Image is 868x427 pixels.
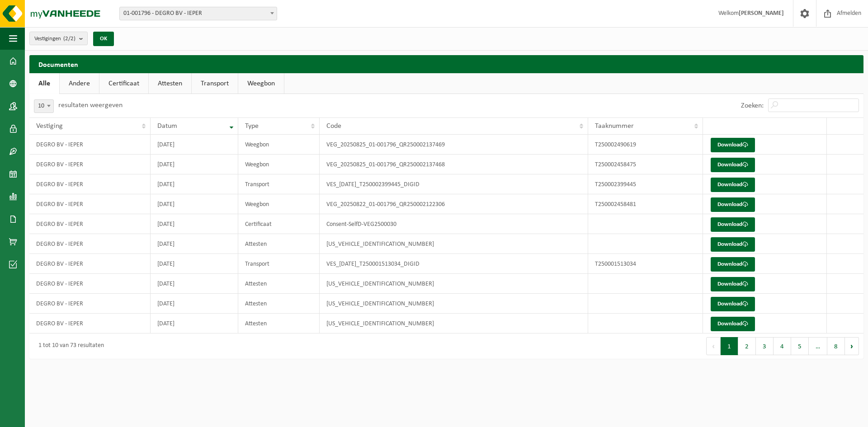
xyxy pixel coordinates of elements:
a: Download [711,297,755,311]
td: Attesten [238,234,320,254]
span: Vestiging [36,122,63,130]
a: Download [711,257,755,272]
td: [US_VEHICLE_IDENTIFICATION_NUMBER] [320,314,589,333]
td: T250001513034 [588,254,703,274]
label: resultaten weergeven [58,102,123,109]
button: OK [93,32,114,46]
td: [US_VEHICLE_IDENTIFICATION_NUMBER] [320,294,589,314]
a: Download [711,158,755,172]
td: Attesten [238,274,320,294]
a: Download [711,197,755,212]
span: Code [326,122,341,130]
span: 10 [34,100,53,113]
td: Weegbon [238,135,320,155]
td: DEGRO BV - IEPER [29,234,151,254]
span: 01-001796 - DEGRO BV - IEPER [120,7,277,20]
td: T250002399445 [588,174,703,194]
span: Datum [157,122,177,130]
td: [DATE] [151,274,238,294]
td: VEG_20250825_01-001796_QR250002137468 [320,155,589,174]
td: [DATE] [151,194,238,214]
td: VES_[DATE]_T250001513034_DIGID [320,254,589,274]
td: [DATE] [151,174,238,194]
td: [DATE] [151,135,238,155]
td: [DATE] [151,294,238,314]
td: DEGRO BV - IEPER [29,135,151,155]
td: T250002458481 [588,194,703,214]
button: Previous [706,337,721,355]
a: Attesten [149,73,191,94]
td: [US_VEHICLE_IDENTIFICATION_NUMBER] [320,274,589,294]
span: … [809,337,827,355]
div: 1 tot 10 van 73 resultaten [34,338,104,354]
td: [DATE] [151,155,238,174]
td: DEGRO BV - IEPER [29,214,151,234]
span: Vestigingen [34,32,75,46]
td: Attesten [238,294,320,314]
td: DEGRO BV - IEPER [29,155,151,174]
a: Download [711,178,755,192]
button: 8 [827,337,845,355]
td: T250002490619 [588,135,703,155]
button: 4 [774,337,791,355]
td: [DATE] [151,314,238,333]
a: Transport [192,73,238,94]
button: 5 [791,337,809,355]
a: Andere [60,73,99,94]
td: DEGRO BV - IEPER [29,254,151,274]
td: VEG_20250822_01-001796_QR250002122306 [320,194,589,214]
a: Download [711,138,755,152]
td: VEG_20250825_01-001796_QR250002137469 [320,135,589,155]
a: Alle [29,73,59,94]
td: Certificaat [238,214,320,234]
td: [DATE] [151,234,238,254]
count: (2/2) [63,36,75,42]
td: [US_VEHICLE_IDENTIFICATION_NUMBER] [320,234,589,254]
td: [DATE] [151,214,238,234]
span: 10 [34,99,54,113]
button: Next [845,337,859,355]
a: Certificaat [99,73,148,94]
td: Transport [238,254,320,274]
td: T250002458475 [588,155,703,174]
td: DEGRO BV - IEPER [29,194,151,214]
label: Zoeken: [741,102,764,109]
button: Vestigingen(2/2) [29,32,88,45]
strong: [PERSON_NAME] [739,10,784,17]
h2: Documenten [29,55,863,73]
td: VES_[DATE]_T250002399445_DIGID [320,174,589,194]
button: 1 [721,337,738,355]
button: 3 [756,337,774,355]
a: Download [711,217,755,232]
a: Download [711,317,755,331]
a: Download [711,237,755,252]
td: Weegbon [238,194,320,214]
span: 01-001796 - DEGRO BV - IEPER [119,7,277,20]
td: Weegbon [238,155,320,174]
td: Consent-SelfD-VEG2500030 [320,214,589,234]
td: DEGRO BV - IEPER [29,174,151,194]
span: Type [245,122,259,130]
td: [DATE] [151,254,238,274]
td: Attesten [238,314,320,333]
td: DEGRO BV - IEPER [29,314,151,333]
td: Transport [238,174,320,194]
td: DEGRO BV - IEPER [29,274,151,294]
button: 2 [738,337,756,355]
span: Taaknummer [595,122,634,130]
a: Download [711,277,755,291]
td: DEGRO BV - IEPER [29,294,151,314]
a: Weegbon [238,73,284,94]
